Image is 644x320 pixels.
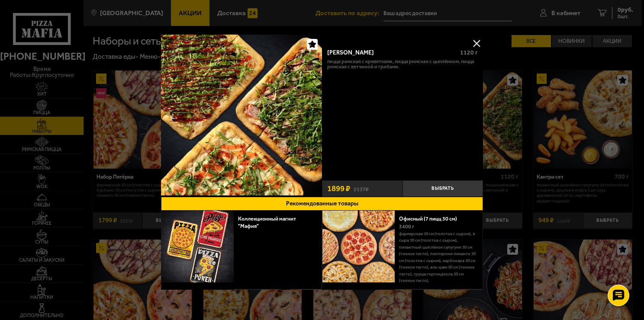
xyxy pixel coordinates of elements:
[161,35,322,197] a: Мама Миа
[290,289,322,307] button: Выбрать
[161,197,483,211] button: Рекомендованные товары
[240,289,259,307] strong: 29 ₽
[451,289,483,307] button: Выбрать
[238,215,296,229] a: Коллекционный магнит "Мафия"
[460,49,478,56] span: 1120 г
[399,231,477,285] p: Фермерская 30 см (толстое с сыром), 4 сыра 30 см (толстое с сыром), Пикантный цыплёнок сулугуни 3...
[327,59,478,70] p: Пицца Римская с креветками, Пицца Римская с цыплёнком, Пицца Римская с ветчиной и грибами.
[354,185,369,192] s: 2137 ₽
[327,49,454,57] div: [PERSON_NAME]
[161,35,322,195] img: Мама Миа
[327,185,350,193] span: 1899 ₽
[401,289,429,307] strong: 3499 ₽
[399,215,464,222] a: Офисный (7 пицц 30 см)
[399,224,414,230] span: 3400 г
[402,180,483,197] button: Выбрать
